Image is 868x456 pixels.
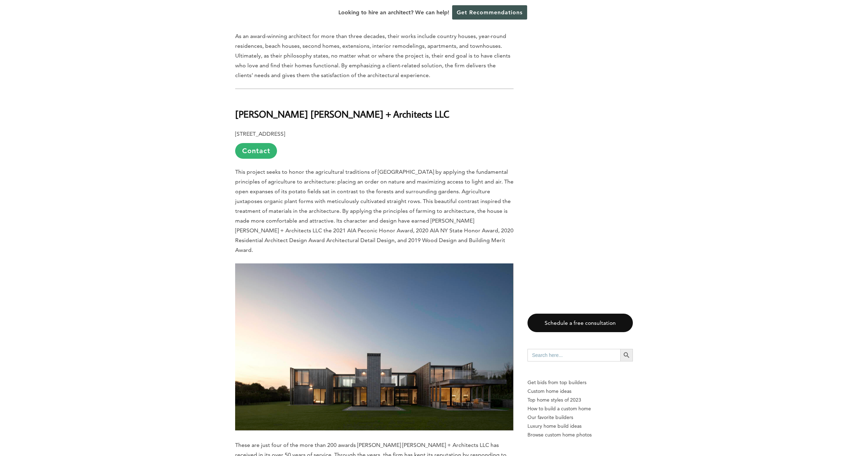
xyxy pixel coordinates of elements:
a: Our favorite builders [527,413,633,422]
a: Custom home ideas [527,387,633,396]
a: Top home styles of 2023 [527,396,633,404]
a: How to build a custom home [527,404,633,413]
p: Get bids from top builders [527,378,633,387]
a: Contact [235,143,277,159]
span: This project seeks to honor the agricultural traditions of [GEOGRAPHIC_DATA] by applying the fund... [235,169,514,253]
a: Luxury home build ideas [527,422,633,431]
a: Schedule a free consultation [527,314,633,332]
a: Browse custom home photos [527,431,633,439]
a: Get Recommendations [452,5,527,20]
b: [PERSON_NAME] [PERSON_NAME] + Architects LLC [235,108,449,120]
input: Search here... [527,349,620,361]
svg: Search [623,351,630,359]
iframe: Drift Widget Chat Controller [734,406,860,448]
b: [STREET_ADDRESS] [235,130,285,137]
